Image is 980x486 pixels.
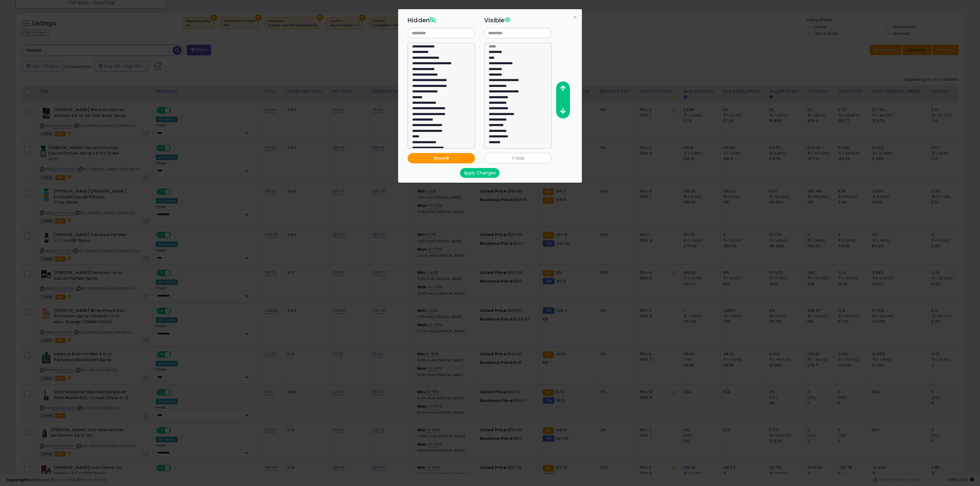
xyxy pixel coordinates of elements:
[460,168,499,178] button: Apply Changes
[408,153,475,163] button: Show
[484,16,552,25] h3: Visible
[484,153,552,163] button: Hide
[573,13,577,22] span: ×
[408,16,475,25] h3: Hidden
